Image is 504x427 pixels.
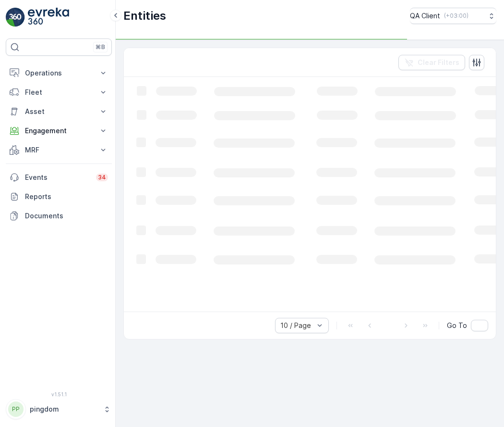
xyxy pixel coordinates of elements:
[25,173,90,182] p: Events
[6,63,112,83] button: Operations
[28,8,69,27] img: logo_light-DOdMpM7g.png
[6,168,112,187] a: Events34
[444,12,468,20] p: ( +03:00 )
[25,126,93,136] p: Engagement
[25,145,93,155] p: MRF
[410,11,440,21] p: QA Client
[25,107,93,116] p: Asset
[6,187,112,206] a: Reports
[418,58,459,67] p: Clear Filters
[25,211,108,221] p: Documents
[398,55,465,70] button: Clear Filters
[8,402,24,417] div: PP
[6,8,25,27] img: logo
[25,68,93,78] p: Operations
[6,206,112,226] a: Documents
[25,88,93,97] p: Fleet
[25,192,108,201] p: Reports
[123,8,166,24] p: Entities
[30,404,98,414] p: pingdom
[98,174,106,181] p: 34
[6,121,112,140] button: Engagement
[96,43,105,51] p: ⌘B
[6,102,112,121] button: Asset
[410,8,496,24] button: QA Client(+03:00)
[6,83,112,102] button: Fleet
[6,391,112,397] span: v 1.51.1
[447,321,467,330] span: Go To
[6,140,112,160] button: MRF
[6,399,112,419] button: PPpingdom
